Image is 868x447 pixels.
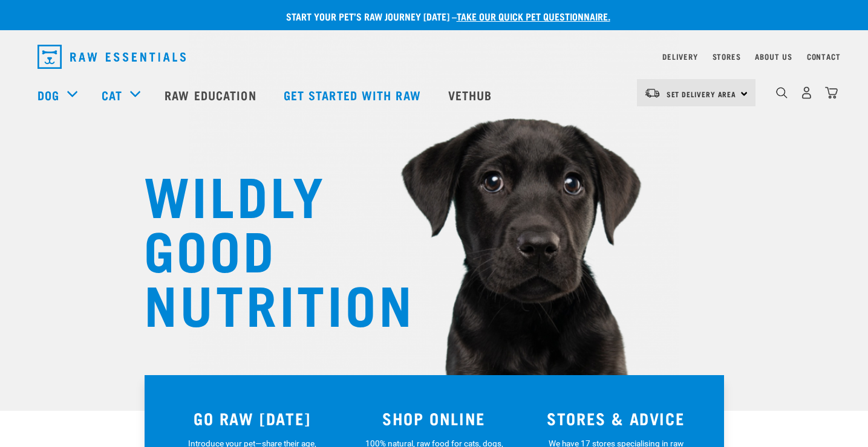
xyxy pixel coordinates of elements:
a: Raw Education [152,71,271,119]
a: Cat [102,86,122,104]
img: home-icon@2x.png [825,86,838,99]
h1: WILDLY GOOD NUTRITION [144,166,386,329]
span: Set Delivery Area [667,92,737,96]
img: user.png [800,86,813,99]
a: Vethub [436,71,507,119]
a: Get started with Raw [272,71,436,119]
img: home-icon-1@2x.png [776,87,788,98]
a: Dog [38,86,59,104]
a: Contact [807,54,841,59]
img: van-moving.png [644,88,661,98]
a: Delivery [662,54,697,59]
a: take our quick pet questionnaire. [457,13,610,19]
h3: STORES & ADVICE [532,409,700,428]
h3: SHOP ONLINE [350,409,518,428]
nav: dropdown navigation [28,40,841,74]
a: About Us [755,54,792,59]
h3: GO RAW [DATE] [169,409,336,428]
img: Raw Essentials Logo [38,45,186,69]
a: Stores [713,54,741,59]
